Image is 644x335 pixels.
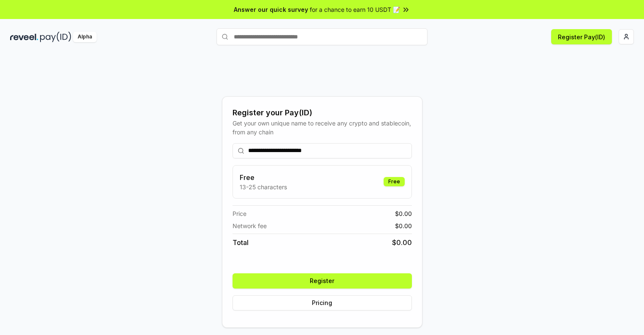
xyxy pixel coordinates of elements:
[395,221,412,230] span: $ 0.00
[233,209,246,218] span: Price
[395,209,412,218] span: $ 0.00
[233,221,267,230] span: Network fee
[240,182,287,191] p: 13-25 characters
[233,237,249,248] span: Total
[551,29,612,44] button: Register Pay(ID)
[10,32,38,42] img: reveel_dark
[73,32,97,42] div: Alpha
[233,273,412,289] button: Register
[233,119,412,136] div: Get your own unique name to receive any crypto and stablecoin, from any chain
[310,5,400,14] span: for a chance to earn 10 USDT 📝
[40,32,71,42] img: pay_id
[392,237,412,248] span: $ 0.00
[233,295,412,310] button: Pricing
[240,172,287,182] h3: Free
[384,177,405,186] div: Free
[233,107,412,119] div: Register your Pay(ID)
[234,5,308,14] span: Answer our quick survey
